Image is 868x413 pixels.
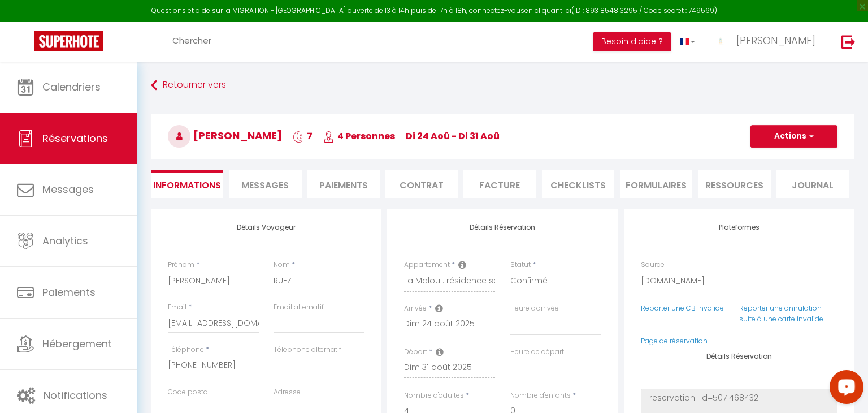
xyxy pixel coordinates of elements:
[42,131,108,145] span: Réservations
[821,365,868,413] iframe: LiveChat chat widget
[44,388,107,402] span: Notifications
[42,182,94,196] span: Messages
[641,223,837,231] h4: Plateformes
[164,22,220,62] a: Chercher
[42,337,112,351] span: Hébergement
[736,33,815,48] span: [PERSON_NAME]
[463,170,536,198] li: Facture
[168,128,282,143] span: [PERSON_NAME]
[385,170,458,198] li: Contrat
[274,387,301,398] label: Adresse
[274,345,341,355] label: Téléphone alternatif
[274,302,324,313] label: Email alternatif
[712,32,729,49] img: ...
[42,285,96,299] span: Paiements
[168,387,210,398] label: Code postal
[406,130,500,143] span: di 24 Aoû - di 31 Aoû
[641,260,665,270] label: Source
[151,75,854,96] a: Retourner vers
[750,125,837,148] button: Actions
[168,260,194,270] label: Prénom
[42,80,101,94] span: Calendriers
[241,179,289,192] span: Messages
[698,170,770,198] li: Ressources
[739,303,823,324] a: Reporter une annulation suite à une carte invalide
[641,336,708,346] a: Page de réservation
[524,6,571,15] a: en cliquant ici
[510,260,531,270] label: Statut
[542,170,614,198] li: CHECKLISTS
[510,390,571,401] label: Nombre d'enfants
[151,170,223,198] li: Informations
[172,35,211,46] span: Chercher
[510,347,564,358] label: Heure de départ
[776,170,849,198] li: Journal
[293,130,313,143] span: 7
[274,260,290,270] label: Nom
[641,352,837,360] h4: Détails Réservation
[620,170,692,198] li: FORMULAIRES
[168,223,364,231] h4: Détails Voyageur
[510,303,559,314] label: Heure d'arrivée
[307,170,380,198] li: Paiements
[404,390,464,401] label: Nombre d'adultes
[404,347,427,358] label: Départ
[34,31,103,51] img: Super Booking
[704,22,830,62] a: ... [PERSON_NAME]
[404,303,427,314] label: Arrivée
[641,303,724,313] a: Reporter une CB invalide
[168,345,204,355] label: Téléphone
[42,234,88,248] span: Analytics
[404,223,601,231] h4: Détails Réservation
[841,35,856,49] img: logout
[593,32,671,51] button: Besoin d'aide ?
[404,260,450,270] label: Appartement
[168,302,186,313] label: Email
[323,130,395,143] span: 4 Personnes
